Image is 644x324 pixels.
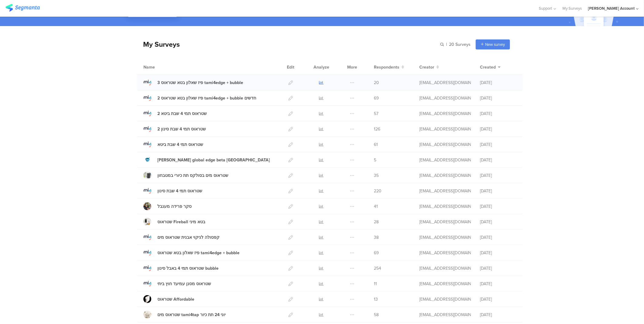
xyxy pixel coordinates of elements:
[143,264,219,272] a: שטראוס תמי 4 באבל סינון bubble
[143,140,203,148] a: שטראוס תמי 4 שבת ביטא
[312,59,330,75] div: Analyze
[157,296,194,302] div: שטראוס Affordable
[374,126,380,132] span: 126
[143,94,256,102] a: 2 פיז שאלון בטא שטראוס tami4edge + bubble חדשים
[143,64,180,70] div: Name
[157,188,202,194] div: שטראוס תמי 4 שבת סינון
[419,296,471,302] div: odelya@ifocus-r.com
[480,265,516,272] div: [DATE]
[374,265,381,272] span: 254
[143,187,202,195] a: שטראוס תמי 4 שבת סינון
[374,188,381,194] span: 220
[419,234,471,241] div: odelya@ifocus-r.com
[480,219,516,225] div: [DATE]
[480,126,516,132] div: [DATE]
[157,265,219,272] div: שטראוס תמי 4 באבל סינון bubble
[374,281,377,287] span: 11
[374,110,378,117] span: 57
[157,312,226,318] div: שטראוס מים tami4tap יוני 24 תת כיור
[485,42,505,47] span: New survey
[374,79,379,86] span: 20
[143,295,194,303] a: שטראוס Affordable
[480,141,516,148] div: [DATE]
[143,171,228,179] a: שטראוס מים בסולקס תת כיורי במטבחון
[143,280,211,288] a: שטראוס מסנן עמיעד חוץ ביתי
[419,312,471,318] div: odelya@ifocus-r.com
[419,281,471,287] div: odelya@ifocus-r.com
[374,64,404,70] button: Respondents
[374,172,379,179] span: 35
[374,64,399,70] span: Respondents
[374,157,376,163] span: 5
[374,312,379,318] span: 58
[419,141,471,148] div: odelya@ifocus-r.com
[157,95,256,101] div: 2 פיז שאלון בטא שטראוס tami4edge + bubble חדשים
[419,219,471,225] div: odelya@ifocus-r.com
[419,265,471,272] div: odelya@ifocus-r.com
[449,41,471,48] span: 20 Surveys
[137,39,180,49] div: My Surveys
[374,95,379,101] span: 69
[419,157,471,163] div: odelya@ifocus-r.com
[480,312,516,318] div: [DATE]
[480,110,516,117] div: [DATE]
[157,203,192,210] div: סקר פרידה מענבל
[480,188,516,194] div: [DATE]
[480,203,516,210] div: [DATE]
[480,281,516,287] div: [DATE]
[419,172,471,179] div: odelya@ifocus-r.com
[374,234,379,241] span: 38
[143,233,220,241] a: קפסולה לניקוי אבנית שטראוס מים
[157,110,207,117] div: 2 שטראוס תמי 4 שבת ביטא
[143,202,192,210] a: סקר פרידה מענבל
[480,234,516,241] div: [DATE]
[480,79,516,86] div: [DATE]
[157,126,206,132] div: 2 שטראוס תמי 4 שבת סינון
[374,250,379,256] span: 69
[143,79,243,86] a: 3 פיז שאלון בטא שטראוס tami4edge + bubble
[374,296,378,302] span: 13
[419,64,434,70] span: Creator
[480,296,516,302] div: [DATE]
[143,249,240,257] a: פיז שאלון בטא שטראוס tami4edge + bubble
[480,172,516,179] div: [DATE]
[419,79,471,86] div: odelya@ifocus-r.com
[480,64,501,70] button: Created
[480,250,516,256] div: [DATE]
[157,172,228,179] div: שטראוס מים בסולקס תת כיורי במטבחון
[374,203,378,210] span: 41
[157,281,211,287] div: שטראוס מסנן עמיעד חוץ ביתי
[419,203,471,210] div: odelya@ifocus-r.com
[157,79,243,86] div: 3 פיז שאלון בטא שטראוס tami4edge + bubble
[374,219,379,225] span: 28
[419,64,439,70] button: Creator
[157,250,240,256] div: פיז שאלון בטא שטראוס tami4edge + bubble
[374,141,378,148] span: 61
[445,41,448,48] span: |
[588,5,635,11] div: [PERSON_NAME] Account
[157,219,205,225] div: שטראוס Fireball בטא מיני
[284,59,297,75] div: Edit
[480,95,516,101] div: [DATE]
[143,110,207,117] a: 2 שטראוס תמי 4 שבת ביטא
[346,59,359,75] div: More
[419,188,471,194] div: odelya@ifocus-r.com
[157,141,203,148] div: שטראוס תמי 4 שבת ביטא
[419,110,471,117] div: odelya@ifocus-r.com
[5,4,40,12] img: segmanta logo
[419,250,471,256] div: odelya@ifocus-r.com
[480,64,496,70] span: Created
[143,218,205,226] a: שטראוס Fireball בטא מיני
[143,311,226,319] a: שטראוס מים tami4tap יוני 24 תת כיור
[157,157,270,163] div: Strauss global edge beta Australia
[480,157,516,163] div: [DATE]
[419,95,471,101] div: odelya@ifocus-r.com
[143,125,206,133] a: 2 שטראוס תמי 4 שבת סינון
[539,5,552,11] span: Support
[419,126,471,132] div: odelya@ifocus-r.com
[157,234,220,241] div: קפסולה לניקוי אבנית שטראוס מים
[143,156,270,164] a: [PERSON_NAME] global edge beta [GEOGRAPHIC_DATA]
